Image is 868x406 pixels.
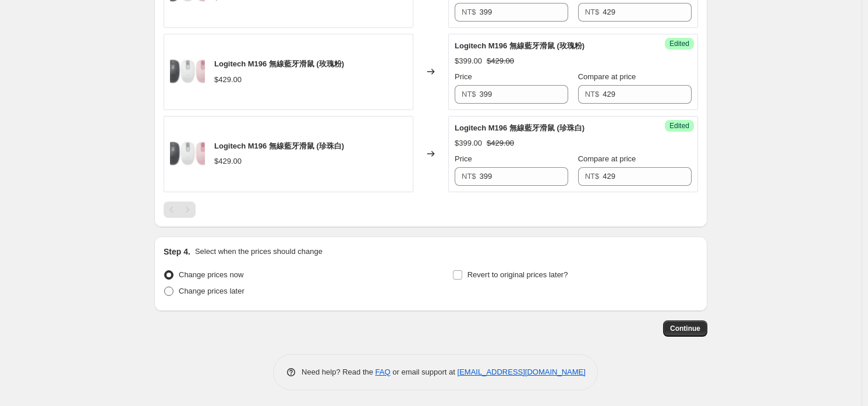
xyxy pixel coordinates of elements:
[302,368,375,376] span: Need help? Read the
[458,368,586,376] a: [EMAIL_ADDRESS][DOMAIN_NAME]
[195,246,323,257] p: Select when the prices should change
[179,270,243,279] span: Change prices now
[669,39,689,48] span: Edited
[462,172,476,181] span: NT$
[455,137,482,149] div: $399.00
[214,156,242,167] div: $429.00
[585,8,600,16] span: NT$
[179,287,245,295] span: Change prices later
[670,324,700,333] span: Continue
[487,137,514,149] strike: $429.00
[164,202,196,218] nav: Pagination
[455,123,584,132] span: Logitech M196 無線藍牙滑鼠 (珍珠白)
[214,59,344,68] span: Logitech M196 無線藍牙滑鼠 (玫瑰粉)
[585,90,600,98] span: NT$
[164,246,190,257] h2: Step 4.
[487,55,514,67] strike: $429.00
[455,154,472,163] span: Price
[455,72,472,81] span: Price
[455,55,482,67] div: $399.00
[455,41,584,50] span: Logitech M196 無線藍牙滑鼠 (玫瑰粉)
[585,172,600,181] span: NT$
[578,72,636,81] span: Compare at price
[170,54,205,89] img: Group1_80x.png
[578,154,636,163] span: Compare at price
[467,270,568,279] span: Revert to original prices later?
[663,320,707,337] button: Continue
[669,121,689,130] span: Edited
[375,368,391,376] a: FAQ
[170,136,205,171] img: Group1_80x.png
[462,8,476,16] span: NT$
[391,368,458,376] span: or email support at
[462,90,476,98] span: NT$
[214,74,242,86] div: $429.00
[214,142,344,150] span: Logitech M196 無線藍牙滑鼠 (珍珠白)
